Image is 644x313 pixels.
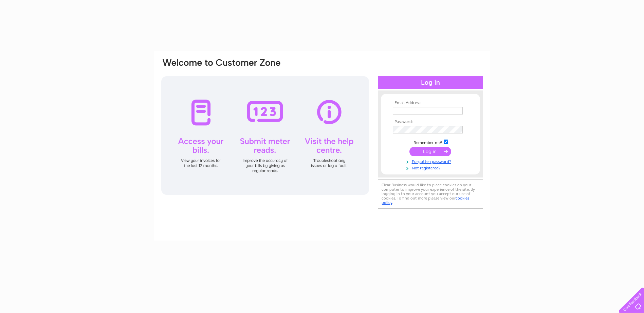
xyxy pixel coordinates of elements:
[393,164,470,171] a: Not registered?
[391,101,470,105] th: Email Address:
[378,179,483,209] div: Clear Business would like to place cookies on your computer to improve your experience of the sit...
[409,147,451,156] input: Submit
[391,120,470,124] th: Password:
[391,139,470,145] td: Remember me?
[393,158,470,164] a: Forgotten password?
[382,196,469,205] a: cookies policy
